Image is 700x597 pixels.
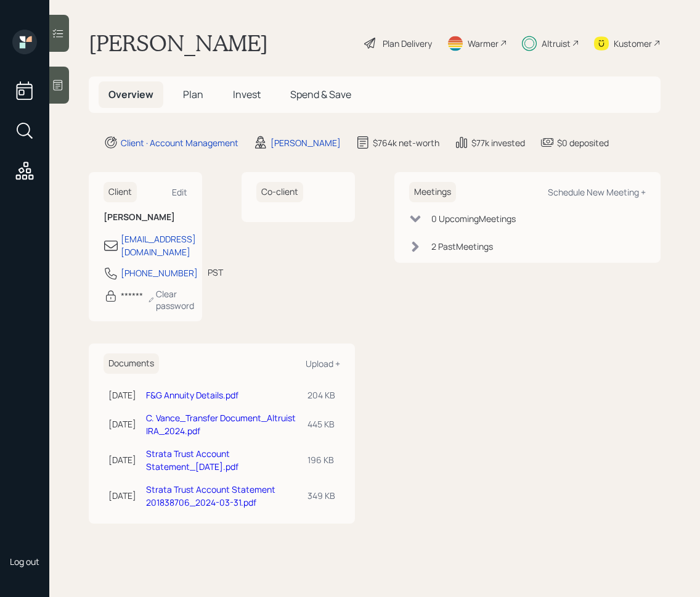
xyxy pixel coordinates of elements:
div: Client · Account Management [121,136,238,149]
span: Spend & Save [290,88,351,101]
h6: Co-client [256,182,303,202]
a: Strata Trust Account Statement_[DATE].pdf [146,448,238,472]
div: 2 Past Meeting s [431,240,493,253]
h1: [PERSON_NAME] [89,30,268,57]
div: [DATE] [108,418,136,430]
div: Edit [172,186,187,198]
div: [EMAIL_ADDRESS][DOMAIN_NAME] [121,233,196,258]
div: [PHONE_NUMBER] [121,266,198,279]
div: 196 KB [307,453,335,466]
div: 349 KB [307,489,335,502]
div: 445 KB [307,418,335,430]
div: [DATE] [108,489,136,502]
div: Clear password [148,288,197,311]
div: $0 deposited [557,136,609,149]
div: [DATE] [108,453,136,466]
h6: Client [104,182,137,202]
div: $764k net-worth [373,136,439,149]
img: retirable_logo.png [12,516,37,541]
div: Altruist [542,37,571,50]
div: $77k invested [471,136,525,149]
a: C. Vance_Transfer Document_Altruist IRA_2024.pdf [146,412,296,437]
a: F&G Annuity Details.pdf [146,389,238,401]
h6: Meetings [409,182,456,202]
div: [DATE] [108,389,136,401]
div: Log out [10,556,39,567]
div: Kustomer [614,37,652,50]
span: Overview [108,88,153,101]
div: Warmer [468,37,499,50]
h6: Documents [104,353,159,374]
div: [PERSON_NAME] [271,136,341,149]
div: PST [208,266,223,279]
a: Strata Trust Account Statement 201838706_2024-03-31.pdf [146,484,275,508]
h6: [PERSON_NAME] [104,212,187,223]
div: Schedule New Meeting + [548,186,646,198]
div: 0 Upcoming Meeting s [431,212,516,225]
div: Plan Delivery [383,37,432,50]
span: Plan [183,88,203,101]
span: Invest [233,88,261,101]
div: Upload + [306,358,340,369]
div: 204 KB [307,389,335,401]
